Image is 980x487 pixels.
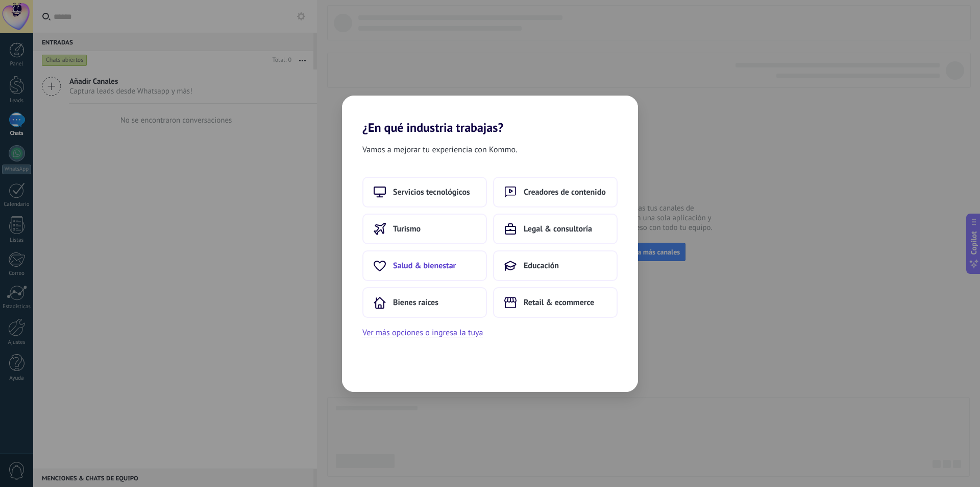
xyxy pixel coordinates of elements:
[493,287,618,318] button: Retail & ecommerce
[524,224,592,234] span: Legal & consultoría
[524,261,559,271] span: Educación
[393,261,456,271] span: Salud & bienestar
[362,287,487,318] button: Bienes raíces
[393,224,421,234] span: Turismo
[493,250,618,281] button: Educación
[393,187,470,197] span: Servicios tecnológicos
[362,143,517,156] span: Vamos a mejorar tu experiencia con Kommo.
[524,187,606,197] span: Creadores de contenido
[493,214,618,244] button: Legal & consultoría
[393,297,438,308] span: Bienes raíces
[362,250,487,281] button: Salud & bienestar
[362,177,487,207] button: Servicios tecnológicos
[342,96,638,135] h2: ¿En qué industria trabajas?
[362,326,483,339] button: Ver más opciones o ingresa la tuya
[524,297,594,308] span: Retail & ecommerce
[493,177,618,207] button: Creadores de contenido
[362,214,487,244] button: Turismo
